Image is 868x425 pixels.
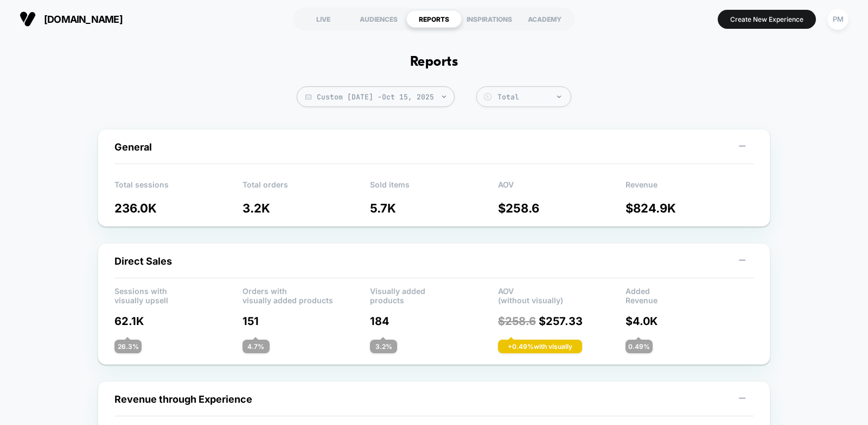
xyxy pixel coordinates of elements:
[462,10,517,28] div: INSPIRATIONS
[824,8,852,30] button: PM
[242,180,371,196] p: Total orders
[517,10,572,28] div: ACADEMY
[498,315,626,328] p: $ 257.33
[498,286,626,303] p: AOV (without visually)
[410,54,458,70] h1: Reports
[370,340,397,353] div: 3.2 %
[498,180,626,196] p: AOV
[44,14,123,25] span: [DOMAIN_NAME]
[406,10,462,28] div: REPORTS
[498,340,582,353] div: + 0.49 % with visually
[626,340,653,353] div: 0.49 %
[626,201,754,215] p: $ 824.9K
[626,315,754,328] p: $ 4.0K
[242,340,270,353] div: 4.7 %
[827,9,848,30] div: PM
[370,315,498,328] p: 184
[114,340,142,353] div: 26.3 %
[242,201,371,215] p: 3.2K
[442,96,446,98] img: end
[16,10,126,28] button: [DOMAIN_NAME]
[626,286,754,303] p: Added Revenue
[297,86,455,107] span: Custom [DATE] - Oct 15, 2025
[305,94,311,99] img: calendar
[242,315,371,328] p: 151
[114,201,242,215] p: 236.0K
[370,286,498,303] p: Visually added products
[20,11,36,27] img: Visually logo
[114,393,252,405] span: Revenue through Experience
[718,10,816,29] button: Create New Experience
[114,255,172,267] span: Direct Sales
[114,180,242,196] p: Total sessions
[114,315,242,328] p: 62.1K
[497,92,565,102] div: Total
[242,286,371,303] p: Orders with visually added products
[296,10,351,28] div: LIVE
[486,94,489,99] tspan: $
[370,201,498,215] p: 5.7K
[557,96,561,98] img: end
[498,201,626,215] p: $ 258.6
[351,10,406,28] div: AUDIENCES
[370,180,498,196] p: Sold items
[626,180,754,196] p: Revenue
[114,286,242,303] p: Sessions with visually upsell
[498,315,536,328] span: $ 258.6
[114,141,152,153] span: General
